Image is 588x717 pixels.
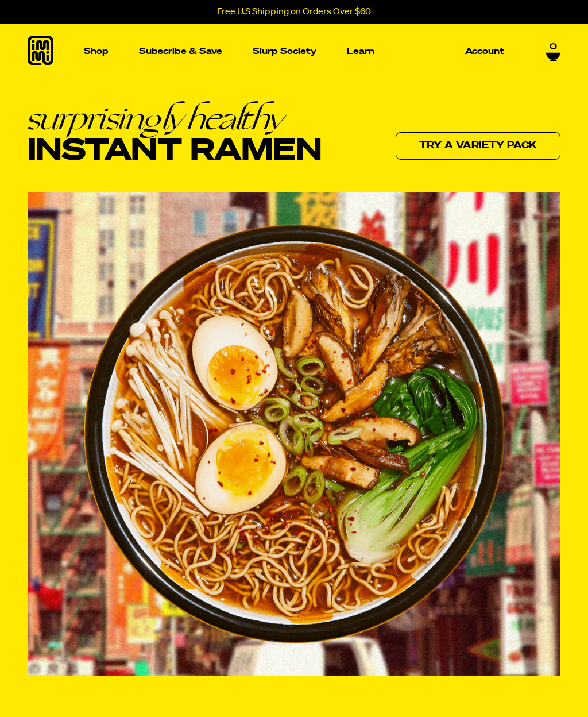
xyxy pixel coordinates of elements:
[139,47,222,56] p: Subscribe & Save
[84,224,505,644] img: Ramen bowl
[396,132,560,160] a: Try a variety pack
[461,43,509,60] a: Account
[550,40,557,50] span: 0
[546,40,560,59] a: 0
[253,47,316,56] p: Slurp Society
[342,24,379,79] a: Learn
[248,43,321,60] a: Slurp Society
[347,47,374,56] p: Learn
[28,102,322,167] h1: Instant Ramen
[217,7,371,17] p: Free U.S Shipping on Orders Over $60
[79,24,113,79] a: Shop
[28,102,322,134] em: surprisingly healthy
[79,24,509,79] nav: Main navigation
[84,47,109,56] p: Shop
[465,47,504,56] p: Account
[134,43,227,60] a: Subscribe & Save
